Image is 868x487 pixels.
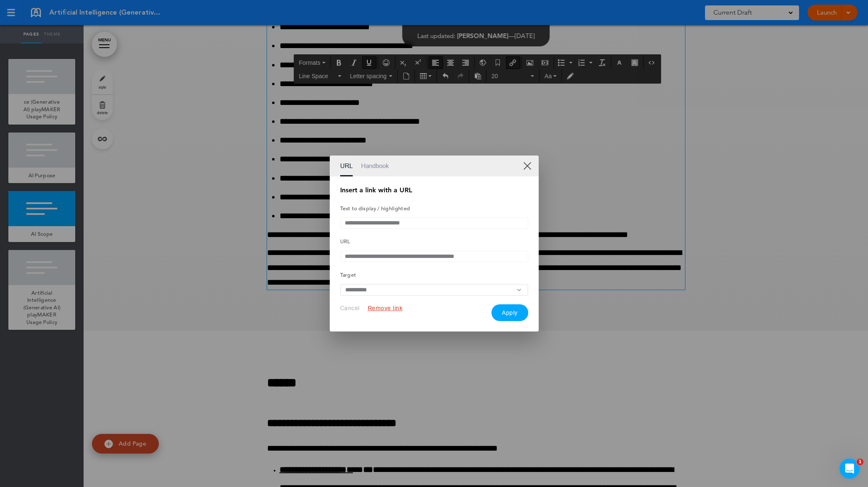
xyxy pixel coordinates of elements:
[857,459,863,465] span: 1
[340,156,353,176] a: URL
[340,187,528,194] h1: Insert a link with a URL
[340,304,360,312] button: Cancel
[340,202,528,214] h5: Text to display / highlighted
[368,304,403,312] button: Remove link
[340,268,528,280] h5: Target
[840,459,860,479] iframe: Intercom live chat
[340,235,528,247] h5: URL
[523,162,531,170] a: XX
[491,304,528,321] button: Apply
[361,156,389,176] a: Handbook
